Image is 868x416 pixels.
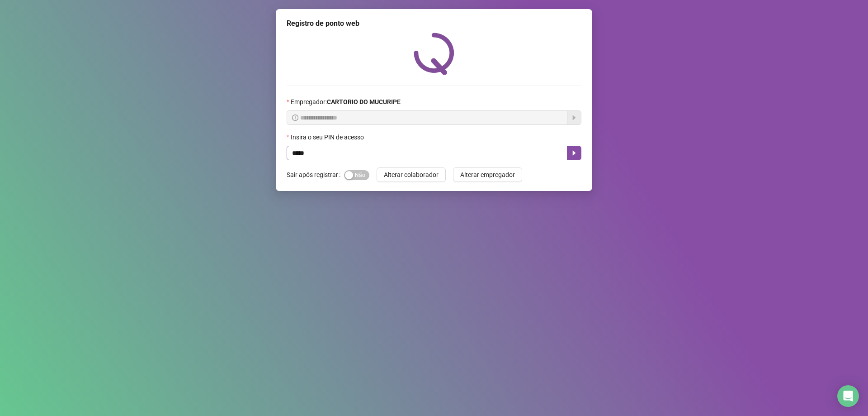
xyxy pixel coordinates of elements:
[460,170,515,180] span: Alterar empregador
[291,97,401,107] span: Empregador :
[287,167,344,182] label: Sair após registrar
[377,167,446,182] button: Alterar colaborador
[292,115,298,121] span: info-circle
[453,167,522,182] button: Alterar empregador
[384,170,439,180] span: Alterar colaborador
[327,98,401,105] strong: CARTORIO DO MUCURIPE
[414,33,454,75] img: QRPoint
[837,385,859,407] div: Open Intercom Messenger
[287,18,581,29] div: Registro de ponto web
[571,149,578,157] span: caret-right
[287,132,370,142] label: Insira o seu PIN de acesso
